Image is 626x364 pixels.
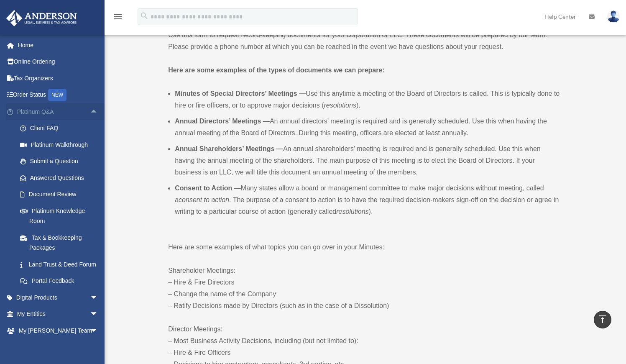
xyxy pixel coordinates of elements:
strong: Here are some examples of the types of documents we can prepare: [168,67,385,74]
a: My Entitiesarrow_drop_down [6,306,111,323]
a: Client FAQ [12,120,111,137]
p: Use this form to request record-keeping documents for your corporation or LLC. These documents wi... [168,29,560,53]
a: Portal Feedback [12,273,111,290]
em: resolutions [336,208,368,215]
a: Platinum Q&Aarrow_drop_up [6,103,111,120]
a: Submit a Question [12,153,111,170]
a: Online Ordering [6,54,111,70]
a: Document Review [12,186,111,203]
a: Land Trust & Deed Forum [12,256,111,273]
em: consent to [179,196,210,203]
span: arrow_drop_down [90,306,107,323]
span: arrow_drop_down [90,289,107,306]
i: menu [113,12,123,22]
a: Platinum Walkthrough [12,136,111,153]
i: vertical_align_top [598,314,608,324]
li: An annual shareholders’ meeting is required and is generally scheduled. Use this when having the ... [175,143,560,178]
a: Digital Productsarrow_drop_down [6,289,111,306]
a: Tax & Bookkeeping Packages [12,229,111,256]
b: Consent to Action — [175,185,241,192]
a: Order StatusNEW [6,87,111,104]
b: Minutes of Special Directors’ Meetings — [175,90,306,97]
a: Home [6,37,111,54]
em: action [211,196,229,203]
i: search [140,11,149,21]
p: Shareholder Meetings: – Hire & Fire Directors – Change the name of the Company – Ratify Decisions... [168,265,560,312]
b: Annual Shareholders’ Meetings — [175,145,283,152]
li: Many states allow a board or management committee to make major decisions without meeting, called... [175,182,560,218]
a: Answered Questions [12,169,111,186]
p: Here are some examples of what topics you can go over in your Minutes: [168,241,560,253]
div: NEW [48,89,66,101]
span: arrow_drop_down [90,322,107,339]
a: My [PERSON_NAME] Teamarrow_drop_down [6,322,111,339]
a: vertical_align_top [594,311,611,328]
span: arrow_drop_up [90,103,107,120]
a: Platinum Knowledge Room [12,203,111,229]
a: Tax Organizers [6,70,111,87]
li: Use this anytime a meeting of the Board of Directors is called. This is typically done to hire or... [175,88,560,111]
img: User Pic [607,10,620,23]
a: menu [113,15,123,22]
b: Annual Directors’ Meetings — [175,118,270,125]
em: resolutions [324,102,356,109]
img: Anderson Advisors Platinum Portal [4,10,79,26]
li: An annual directors’ meeting is required and is generally scheduled. Use this when having the ann... [175,115,560,139]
